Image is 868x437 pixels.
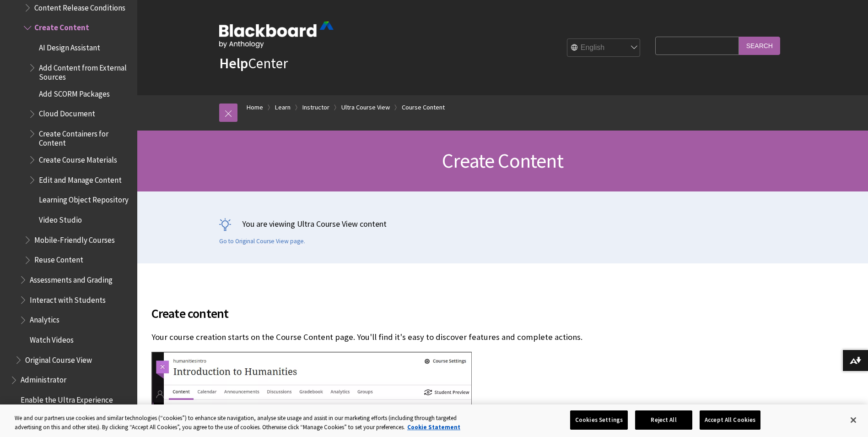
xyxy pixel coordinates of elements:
[39,106,95,119] span: Cloud Document
[15,414,477,432] div: We and our partners use cookies and similar technologies (“cookies”) to enhance site navigation, ...
[21,392,113,404] span: Enable the Ultra Experience
[39,126,131,147] span: Create Containers for Content
[30,292,106,305] span: Interact with Students
[402,102,445,113] a: Course Content
[302,102,329,113] a: Instructor
[34,232,115,245] span: Mobile-Friendly Courses
[407,423,460,431] a: More information about your privacy, opens in a new tab
[151,331,719,343] p: Your course creation starts on the Course Content page. You'll find it's easy to discover feature...
[39,192,129,205] span: Learning Object Repository
[25,352,92,365] span: Original Course View
[567,39,641,57] select: Site Language Selector
[739,37,780,55] input: Search
[21,372,66,385] span: Administrator
[219,54,288,72] a: HelpCenter
[219,54,248,72] strong: Help
[219,237,305,246] a: Go to Original Course View page.
[34,20,89,33] span: Create Content
[219,22,334,48] img: Blackboard by Anthology
[247,102,263,113] a: Home
[39,152,117,164] span: Create Course Materials
[843,410,863,430] button: Close
[30,332,74,344] span: Watch Videos
[570,410,628,430] button: Cookies Settings
[151,304,719,323] span: Create content
[39,60,131,82] span: Add Content from External Sources
[700,410,760,430] button: Accept All Cookies
[39,86,110,98] span: Add SCORM Packages
[30,312,59,325] span: Analytics
[219,218,787,229] p: You are viewing Ultra Course View content
[275,102,291,113] a: Learn
[34,252,83,265] span: Reuse Content
[39,212,82,224] span: Video Studio
[635,410,692,430] button: Reject All
[30,272,113,284] span: Assessments and Grading
[39,172,122,185] span: Edit and Manage Content
[341,102,390,113] a: Ultra Course View
[442,148,563,173] span: Create Content
[39,40,100,52] span: AI Design Assistant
